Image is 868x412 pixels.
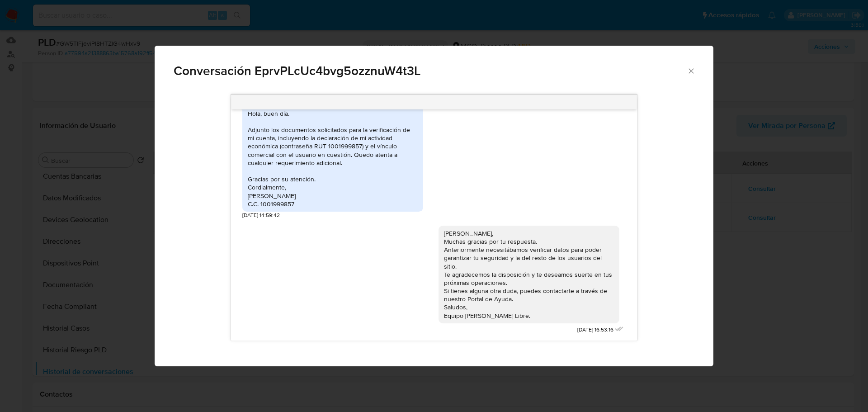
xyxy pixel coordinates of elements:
[174,65,687,77] span: Conversación EprvPLcUc4bvg5ozznuW4t3L
[155,46,713,367] div: Comunicación
[444,229,614,320] div: [PERSON_NAME], Muchas gracias por tu respuesta. Anteriormente necesitábamos verificar datos para ...
[687,66,695,75] button: Cerrar
[577,326,613,334] span: [DATE] 16:53:16
[248,109,418,208] div: Hola, buen día. Adjunto los documentos solicitados para la verificación de mi cuenta, incluyendo ...
[242,212,280,219] span: [DATE] 14:59:42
